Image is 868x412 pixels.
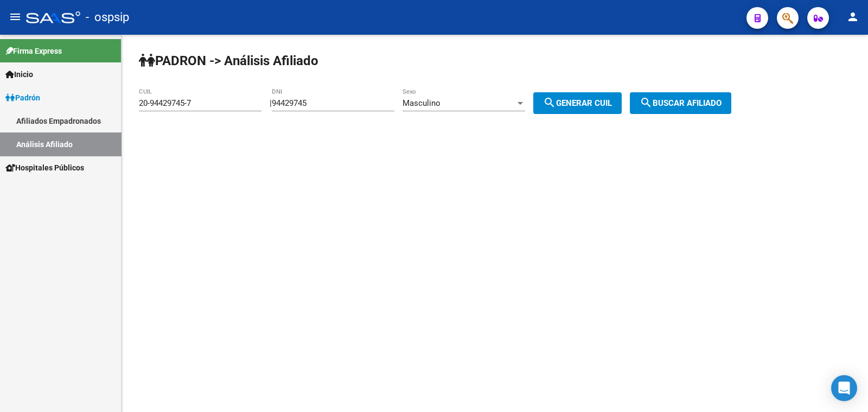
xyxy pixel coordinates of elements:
div: Open Intercom Messenger [831,375,857,401]
div: | [270,98,630,108]
span: Padrón [5,92,40,104]
span: Buscar afiliado [640,98,722,108]
mat-icon: person [846,10,859,23]
button: Buscar afiliado [630,92,731,114]
button: Generar CUIL [533,92,622,114]
mat-icon: search [543,96,556,109]
mat-icon: search [640,96,653,109]
strong: PADRON -> Análisis Afiliado [139,53,318,68]
span: Hospitales Públicos [5,162,84,174]
span: - ospsip [86,5,129,29]
span: Masculino [403,98,441,108]
span: Firma Express [5,45,62,57]
span: Inicio [5,68,33,80]
mat-icon: menu [9,10,22,23]
span: Generar CUIL [543,98,612,108]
